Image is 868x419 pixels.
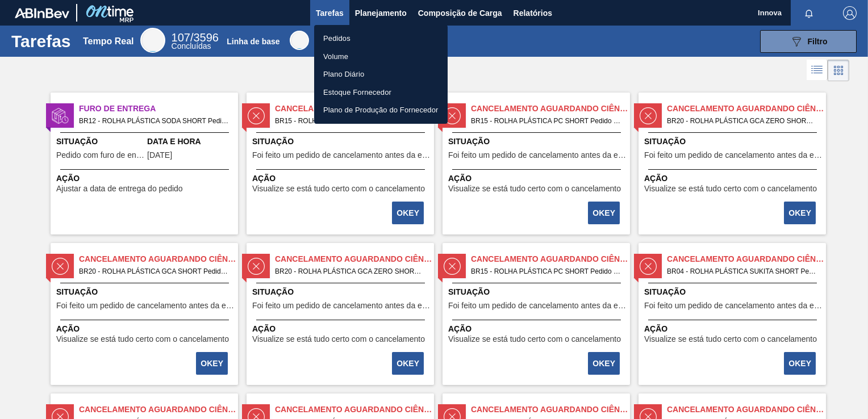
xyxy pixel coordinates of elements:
a: Estoque Fornecedor [314,83,448,102]
a: Plano de Produção do Fornecedor [314,101,448,119]
a: Plano Diário [314,65,448,83]
a: Volume [314,48,448,66]
a: Pedidos [314,30,448,48]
